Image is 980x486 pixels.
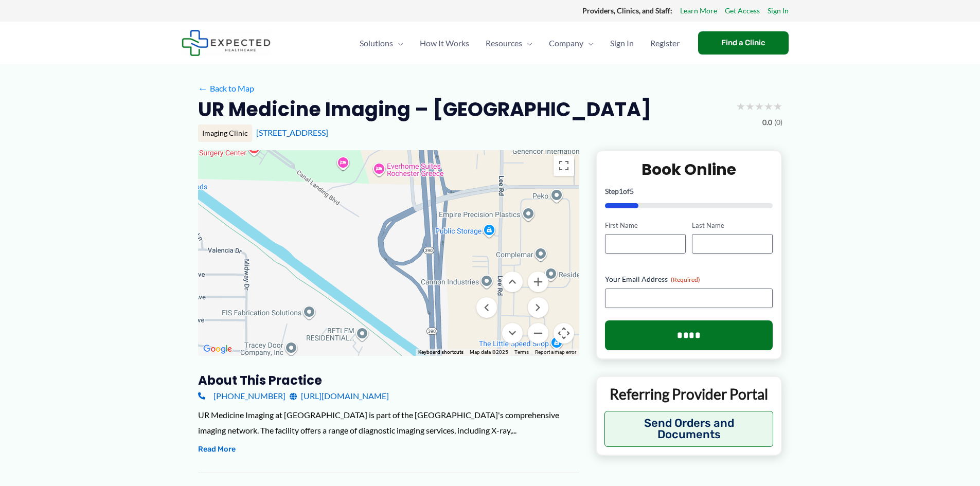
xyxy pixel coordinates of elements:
a: Find a Clinic [698,31,789,55]
h2: Book Online [605,159,773,179]
div: UR Medicine Imaging at [GEOGRAPHIC_DATA] is part of the [GEOGRAPHIC_DATA]'s comprehensive imaging... [198,407,579,438]
nav: Primary Site Navigation [351,25,688,61]
span: 1 [619,187,623,195]
a: CompanyMenu Toggle [541,25,602,61]
h3: About this practice [198,372,579,388]
p: Referring Provider Portal [604,385,774,403]
span: ★ [764,97,773,116]
button: Move up [502,272,523,292]
a: ←Back to Map [198,81,254,96]
button: Move right [528,297,548,318]
button: Toggle fullscreen view [554,155,574,176]
a: [STREET_ADDRESS] [256,128,328,137]
strong: Providers, Clinics, and Staff: [582,6,672,15]
span: ★ [745,97,755,116]
a: [URL][DOMAIN_NAME] [290,388,389,404]
a: SolutionsMenu Toggle [351,25,412,61]
img: Expected Healthcare Logo - side, dark font, small [182,30,271,56]
a: Sign In [602,25,642,61]
span: Company [549,25,583,61]
span: Menu Toggle [393,25,403,61]
a: Learn More [680,4,717,17]
span: ← [198,83,208,93]
button: Move down [502,323,523,344]
span: Sign In [610,25,634,61]
button: Send Orders and Documents [604,411,774,447]
span: Menu Toggle [522,25,532,61]
button: Keyboard shortcuts [418,349,464,356]
button: Move left [476,297,497,318]
a: How It Works [412,25,477,61]
span: ★ [773,97,782,116]
span: (0) [774,116,782,129]
label: Last Name [692,221,773,230]
button: Read More [198,443,236,456]
span: Menu Toggle [583,25,594,61]
button: Zoom in [528,272,548,292]
a: [PHONE_NUMBER] [198,388,286,404]
span: 5 [630,187,634,195]
img: Google [201,343,235,356]
label: First Name [605,221,686,230]
a: Terms (opens in new tab) [514,349,529,355]
a: Get Access [725,4,760,17]
span: ★ [755,97,764,116]
span: ★ [736,97,745,116]
span: Map data ©2025 [470,349,508,355]
span: 0.0 [762,116,772,129]
span: (Required) [671,276,700,283]
label: Your Email Address [605,274,773,284]
a: Report a map error [535,349,576,355]
a: ResourcesMenu Toggle [477,25,541,61]
div: Imaging Clinic [198,124,252,142]
a: Open this area in Google Maps (opens a new window) [201,343,235,356]
a: Sign In [768,4,789,17]
span: Resources [486,25,522,61]
button: Zoom out [528,323,548,344]
span: Solutions [360,25,393,61]
button: Map camera controls [554,323,574,344]
a: Register [642,25,688,61]
span: Register [650,25,680,61]
h2: UR Medicine Imaging – [GEOGRAPHIC_DATA] [198,97,651,122]
p: Step of [605,188,773,195]
span: How It Works [420,25,469,61]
